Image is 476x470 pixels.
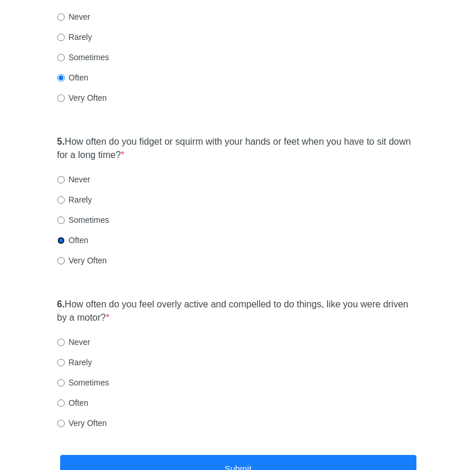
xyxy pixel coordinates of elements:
[57,196,65,204] input: Rarely
[57,234,88,246] label: Often
[57,194,92,205] label: Rarely
[57,34,65,41] input: Rarely
[57,336,90,348] label: Never
[57,176,65,183] input: Never
[57,339,65,346] input: Never
[57,357,92,368] label: Rarely
[57,379,65,387] input: Sometimes
[57,359,65,366] input: Rarely
[57,255,107,266] label: Very Often
[57,92,107,104] label: Very Often
[57,214,109,226] label: Sometimes
[57,298,419,325] label: How often do you feel overly active and compelled to do things, like you were driven by a motor?
[57,216,65,224] input: Sometimes
[57,399,65,407] input: Often
[57,54,65,61] input: Sometimes
[57,397,88,409] label: Often
[57,52,109,63] label: Sometimes
[57,72,88,83] label: Often
[57,257,65,265] input: Very Often
[57,299,65,309] strong: 6.
[57,137,65,146] strong: 5.
[57,11,90,23] label: Never
[57,31,92,43] label: Rarely
[57,13,65,21] input: Never
[57,174,90,185] label: Never
[57,377,109,388] label: Sometimes
[57,94,65,102] input: Very Often
[57,417,107,429] label: Very Often
[57,420,65,427] input: Very Often
[57,237,65,244] input: Often
[57,74,65,82] input: Often
[57,135,419,162] label: How often do you fidget or squirm with your hands or feet when you have to sit down for a long time?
